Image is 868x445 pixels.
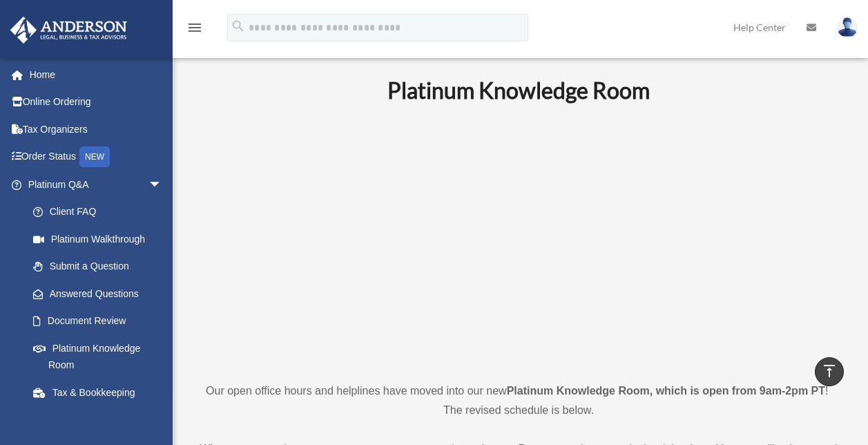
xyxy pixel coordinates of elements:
span: arrow_drop_down [148,171,176,199]
a: Tax & Bookkeeping Packages [19,379,183,423]
i: menu [186,19,203,36]
b: Platinum Knowledge Room [387,77,650,104]
a: Document Review [19,307,183,335]
a: Client FAQ [19,198,183,226]
a: Answered Questions [19,280,183,307]
a: Platinum Walkthrough [19,225,183,253]
a: Online Ordering [10,88,183,116]
p: Our open office hours and helplines have moved into our new ! The revised schedule is below. [197,381,840,420]
a: Submit a Question [19,253,183,281]
i: vertical_align_top [821,363,838,379]
a: Tax Organizers [10,115,183,143]
i: search [231,19,246,34]
a: Order StatusNEW [10,143,183,171]
a: Home [10,61,183,88]
iframe: 231110_Toby_KnowledgeRoom [311,122,726,356]
strong: Platinum Knowledge Room, which is open from 9am-2pm PT [507,385,825,397]
img: User Pic [837,17,858,37]
a: menu [186,24,203,36]
div: NEW [79,146,110,167]
a: vertical_align_top [815,357,844,386]
img: Anderson Advisors Platinum Portal [6,17,131,44]
a: Platinum Q&Aarrow_drop_down [10,171,183,198]
a: Platinum Knowledge Room [19,334,176,379]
